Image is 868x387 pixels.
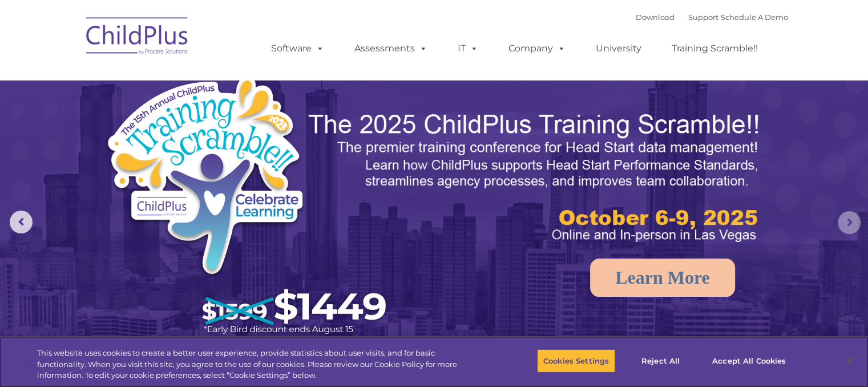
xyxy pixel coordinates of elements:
[343,37,439,60] a: Assessments
[660,37,769,60] a: Training Scramble!!
[706,349,792,373] button: Accept All Cookies
[260,37,336,60] a: Software
[721,13,788,22] a: Schedule A Demo
[688,13,718,22] a: Support
[497,37,577,60] a: Company
[837,348,862,373] button: Close
[159,122,207,131] span: Phone number
[584,37,653,60] a: University
[159,75,193,84] span: Last name
[590,259,735,297] a: Learn More
[446,37,490,60] a: IT
[625,349,696,373] button: Reject All
[636,13,675,22] a: Download
[537,349,615,373] button: Cookies Settings
[636,13,788,22] font: |
[80,9,195,66] img: ChildPlus by Procare Solutions
[37,348,478,381] div: This website uses cookies to create a better user experience, provide statistics about user visit...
